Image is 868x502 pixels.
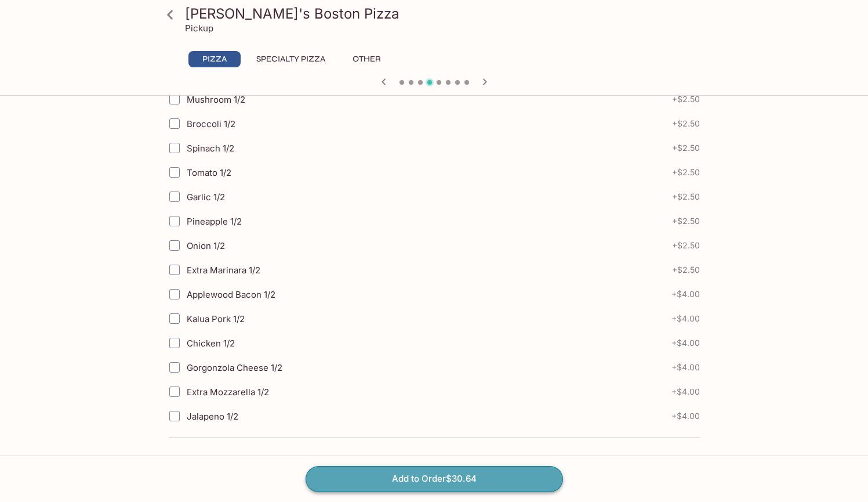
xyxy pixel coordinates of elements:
span: Mushroom 1/2 [187,94,245,105]
span: Gorgonzola Cheese 1/2 [187,362,282,373]
span: + $2.50 [672,95,700,104]
span: Tomato 1/2 [187,167,231,178]
span: Extra Mozzarella 1/2 [187,387,269,398]
span: Onion 1/2 [187,240,225,251]
span: + $2.50 [672,216,700,226]
span: Broccoli 1/2 [187,118,235,129]
span: Applewood Bacon 1/2 [187,289,275,300]
span: Garlic 1/2 [187,192,225,203]
span: + $2.50 [672,265,700,275]
span: Chicken 1/2 [187,338,235,349]
span: Spinach 1/2 [187,143,234,154]
button: Other [341,51,393,67]
span: + $2.50 [672,143,700,153]
span: + $2.50 [672,168,700,177]
button: Specialty Pizza [250,51,332,67]
span: + $2.50 [672,192,700,201]
span: + $4.00 [671,338,700,348]
span: Kalua Pork 1/2 [187,313,245,324]
span: + $2.50 [672,241,700,250]
p: Pickup [185,23,213,34]
button: Pizza [188,51,241,67]
span: + $4.00 [671,363,700,372]
span: + $4.00 [671,290,700,299]
span: + $4.00 [671,411,700,421]
span: + $2.50 [672,119,700,128]
span: + $4.00 [671,314,700,323]
span: + $4.00 [671,387,700,396]
button: Add to Order$30.64 [306,466,563,492]
span: Jalapeno 1/2 [187,411,238,422]
span: Pineapple 1/2 [187,216,242,227]
span: Extra Marinara 1/2 [187,265,260,276]
h3: [PERSON_NAME]'s Boston Pizza [185,5,703,23]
